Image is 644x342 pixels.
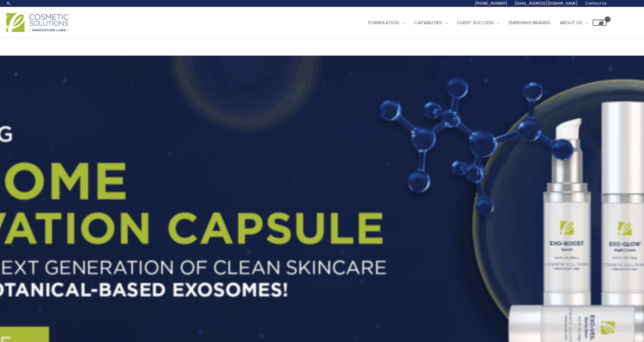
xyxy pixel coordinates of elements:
[359,13,607,32] nav: Site Navigation
[457,19,494,26] span: Client Success
[593,20,607,26] a: View Shopping Cart, empty
[368,19,399,26] span: Formulation
[504,13,555,32] a: Emerging Brands
[555,13,593,32] a: About Us
[585,1,607,6] span: Contact Us
[6,1,11,6] a: Search icon link
[560,19,582,26] span: About Us
[409,13,452,32] a: Capabilities
[6,13,68,32] img: Cosmetic Solutions Logo
[515,1,578,6] span: [EMAIL_ADDRESS][DOMAIN_NAME]
[363,13,409,32] a: Formulation
[475,1,507,6] span: [PHONE_NUMBER]
[452,13,504,32] a: Client Success
[414,19,442,26] span: Capabilities
[509,19,550,26] span: Emerging Brands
